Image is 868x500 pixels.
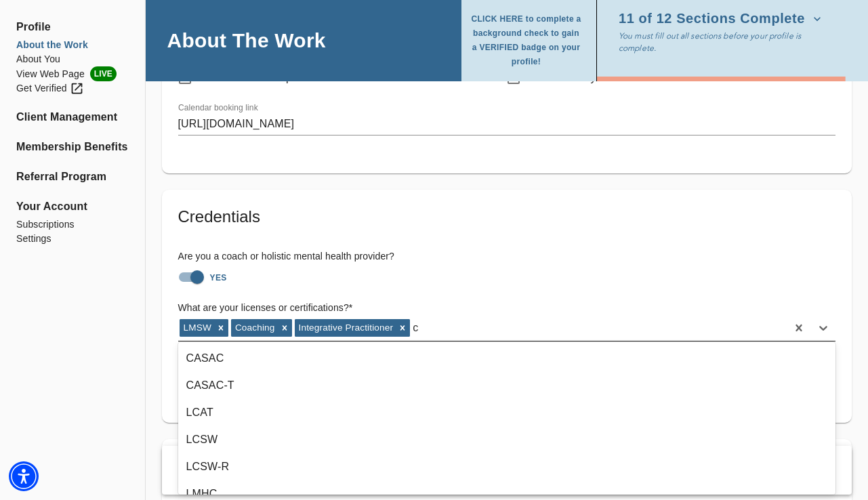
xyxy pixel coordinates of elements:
h4: About The Work [167,28,326,53]
li: View Web Page [16,66,129,81]
a: Membership Benefits [16,139,129,155]
div: LCAT [178,399,836,426]
p: You must fill out all sections before your profile is complete. [619,30,830,54]
a: Settings [16,232,129,246]
a: Get Verified [16,81,129,96]
span: 11 of 12 Sections Complete [619,12,821,26]
span: LIVE [90,66,117,81]
a: About the Work [16,38,129,52]
div: LMSW [180,319,213,337]
div: Accessibility Menu [9,461,39,491]
label: Calendar booking link [178,104,258,112]
div: Coaching [231,319,277,337]
a: Referral Program [16,169,129,185]
div: LCSW-R [178,453,836,480]
div: LCSW [178,426,836,453]
div: Get Verified [16,81,84,96]
button: 11 of 12 Sections Complete [619,8,827,30]
span: Profile [16,19,129,35]
strong: YES [210,273,227,283]
button: CLICK HERE to complete a background check to gain a VERIFIED badge on your profile! [470,8,588,73]
span: CLICK HERE to complete a background check to gain a VERIFIED badge on your profile! [470,12,583,69]
h6: What are your licenses or certifications? * [178,301,836,316]
div: Integrative Practitioner [295,319,396,337]
h5: Credentials [178,206,836,228]
a: About You [16,52,129,66]
a: Client Management [16,109,129,125]
div: CASAC-T [178,372,836,399]
div: CASAC [178,345,836,372]
span: Your Account [16,199,129,215]
a: View Web PageLIVE [16,66,129,81]
a: Subscriptions [16,217,129,232]
h6: Are you a coach or holistic mental health provider? [178,249,836,264]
